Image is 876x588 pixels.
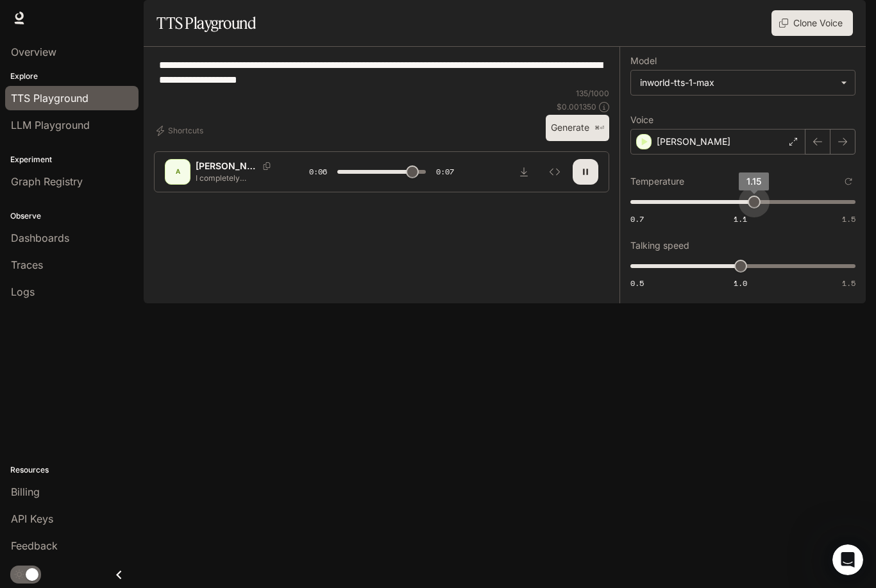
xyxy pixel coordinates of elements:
[657,135,730,148] p: [PERSON_NAME]
[576,88,609,99] p: 135 / 1000
[630,214,644,224] span: 0.7
[154,121,208,141] button: Shortcuts
[511,159,537,185] button: Download audio
[630,115,653,124] p: Voice
[630,56,657,65] p: Model
[436,165,454,178] span: 0:07
[631,71,855,95] div: inworld-tts-1-max
[196,172,278,183] p: I completely understand your frustration with this situation. Let me look into your account detai...
[842,214,855,224] span: 1.5
[734,214,747,224] span: 1.1
[832,544,863,575] iframe: Intercom live chat
[841,174,855,189] button: Reset to default
[842,278,855,289] span: 1.5
[630,177,684,186] p: Temperature
[630,241,689,250] p: Talking speed
[546,115,609,141] button: Generate⌘⏎
[196,160,258,172] p: [PERSON_NAME]
[167,162,188,182] div: A
[734,278,747,289] span: 1.0
[258,162,276,170] button: Copy Voice ID
[594,124,604,132] p: ⌘⏎
[640,76,834,89] div: inworld-tts-1-max
[771,10,853,36] button: Clone Voice
[557,101,596,112] p: $ 0.001350
[156,10,256,36] h1: TTS Playground
[630,278,644,289] span: 0.5
[746,176,761,187] span: 1.15
[542,159,568,185] button: Inspect
[309,165,327,178] span: 0:06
